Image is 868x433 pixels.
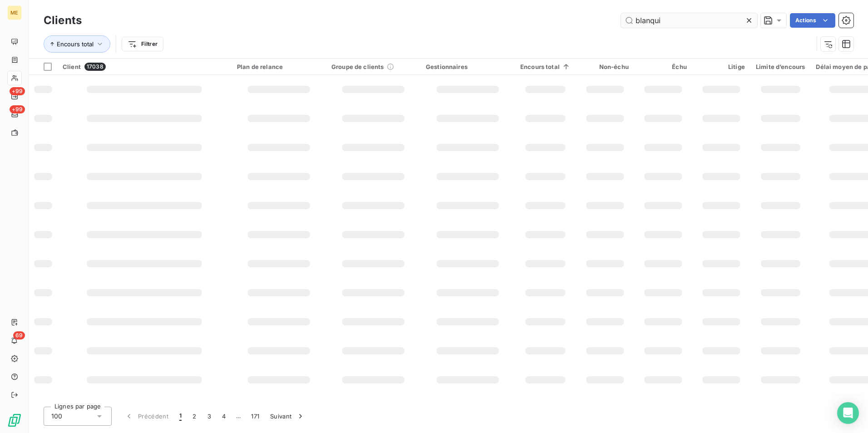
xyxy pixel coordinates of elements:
span: 69 [13,331,25,340]
button: Encours total [44,35,110,53]
div: Plan de relance [237,63,321,70]
div: Open Intercom Messenger [837,402,859,424]
span: +99 [10,87,25,95]
div: ME [7,5,22,20]
button: 2 [187,407,202,426]
div: Gestionnaires [426,63,509,70]
div: Échu [640,63,687,70]
input: Rechercher [621,13,757,28]
span: … [231,409,246,423]
div: Encours total [520,63,571,70]
h3: Clients [44,12,82,29]
span: Client [63,63,81,70]
button: 171 [246,407,265,426]
button: 1 [174,407,187,426]
span: 17038 [84,63,106,71]
button: 4 [217,407,231,426]
img: Logo LeanPay [7,413,22,428]
span: 100 [51,412,62,421]
span: Encours total [57,40,94,48]
span: 1 [179,412,182,421]
div: Non-échu [582,63,629,70]
button: 3 [202,407,217,426]
button: Suivant [265,407,311,426]
button: Filtrer [122,37,163,51]
button: Précédent [119,407,174,426]
div: Litige [698,63,745,70]
div: Limite d’encours [756,63,805,70]
button: Actions [790,13,835,28]
span: +99 [10,105,25,113]
span: Groupe de clients [331,63,384,70]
